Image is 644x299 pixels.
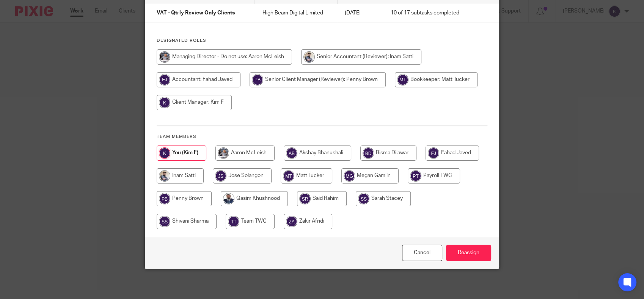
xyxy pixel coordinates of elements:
td: 10 of 17 subtasks completed [383,4,474,22]
p: [DATE] [345,9,375,17]
h4: Team members [157,134,487,140]
a: Close this dialog window [402,245,442,261]
h4: Designated Roles [157,38,487,44]
input: Reassign [446,245,491,261]
p: High Beam Digital Limited [262,9,330,17]
span: VAT - Qtrly Review Only Clients [157,11,235,16]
